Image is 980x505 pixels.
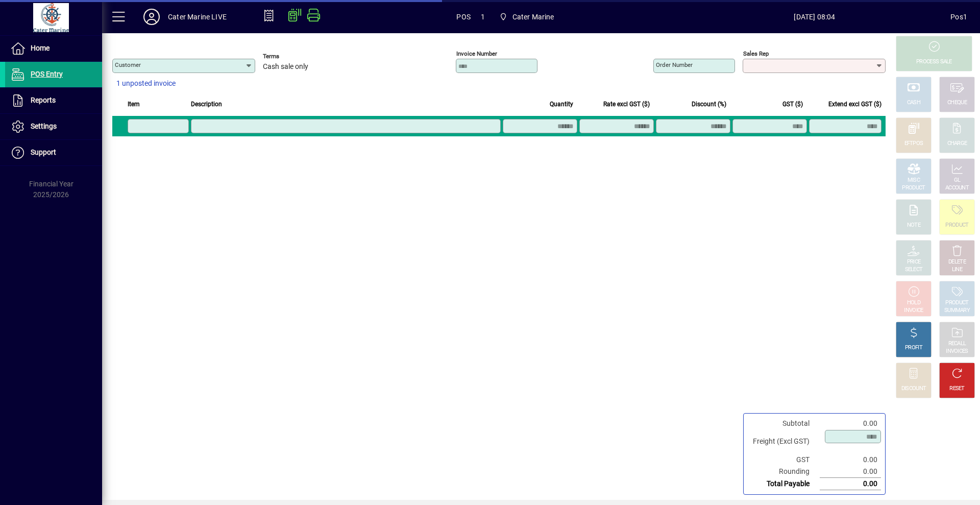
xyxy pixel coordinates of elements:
mat-label: Order number [656,61,693,68]
a: Reports [5,88,102,113]
td: Subtotal [748,418,820,429]
button: Profile [135,8,168,26]
div: INVOICES [946,348,968,355]
div: PRODUCT [902,184,925,192]
span: Cater Marine [495,8,558,26]
div: MISC [908,177,920,184]
div: LINE [952,266,962,274]
div: RECALL [948,340,966,348]
span: POS Entry [31,70,63,78]
div: HOLD [907,299,920,307]
div: PROFIT [905,344,922,352]
div: CHEQUE [947,99,967,107]
span: POS [456,9,471,25]
a: Home [5,36,102,61]
div: SELECT [905,266,923,274]
button: 1 unposted invoice [112,75,180,93]
span: Home [31,44,50,52]
div: Cater Marine LIVE [168,9,227,25]
div: PRODUCT [945,222,968,229]
span: Settings [31,122,57,130]
span: 1 [481,9,485,25]
mat-label: Sales rep [743,50,769,57]
mat-label: Invoice number [456,50,497,57]
div: GL [954,177,961,184]
div: SUMMARY [944,307,970,315]
span: GST ($) [782,99,803,110]
span: Item [128,99,140,110]
span: [DATE] 08:04 [679,9,951,25]
span: Quantity [550,99,573,110]
td: Rounding [748,466,820,478]
div: EFTPOS [904,140,923,148]
div: DELETE [948,258,966,266]
div: INVOICE [904,307,923,315]
td: 0.00 [820,478,881,490]
span: Cater Marine [512,9,554,25]
td: 0.00 [820,454,881,466]
a: Settings [5,114,102,139]
div: CASH [907,99,920,107]
span: Terms [263,53,324,60]
span: Support [31,148,56,156]
div: PRICE [907,258,921,266]
td: Total Payable [748,478,820,490]
span: Cash sale only [263,63,308,71]
div: NOTE [907,222,920,229]
div: PROCESS SALE [916,58,952,66]
span: Reports [31,96,56,104]
div: DISCOUNT [901,385,926,393]
td: GST [748,454,820,466]
div: Pos1 [950,9,967,25]
span: Extend excl GST ($) [828,99,881,110]
span: Rate excl GST ($) [603,99,650,110]
span: 1 unposted invoice [116,78,176,89]
div: PRODUCT [945,299,968,307]
span: Discount (%) [692,99,726,110]
td: 0.00 [820,466,881,478]
a: Support [5,140,102,165]
mat-label: Customer [115,61,141,68]
div: ACCOUNT [945,184,969,192]
div: CHARGE [947,140,967,148]
td: 0.00 [820,418,881,429]
div: RESET [949,385,965,393]
td: Freight (Excl GST) [748,429,820,454]
span: Description [191,99,222,110]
